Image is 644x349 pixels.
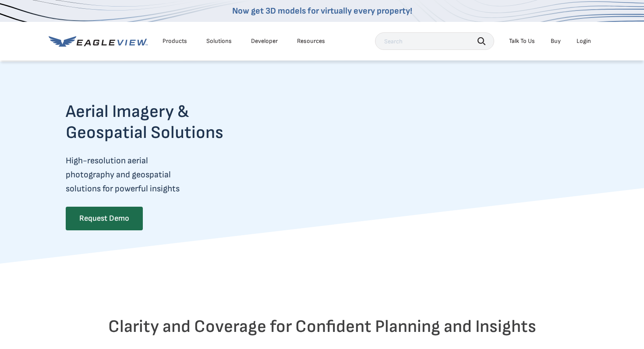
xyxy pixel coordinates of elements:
[163,37,187,45] div: Products
[551,37,561,45] a: Buy
[297,37,325,45] div: Resources
[577,37,591,45] div: Login
[66,316,578,337] h2: Clarity and Coverage for Confident Planning and Insights
[251,37,278,45] a: Developer
[509,37,535,45] div: Talk To Us
[66,154,258,196] p: High-resolution aerial photography and geospatial solutions for powerful insights
[375,32,494,50] input: Search
[66,207,143,230] a: Request Demo
[66,101,258,143] h2: Aerial Imagery & Geospatial Solutions
[232,6,412,16] a: Now get 3D models for virtually every property!
[206,37,232,45] div: Solutions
